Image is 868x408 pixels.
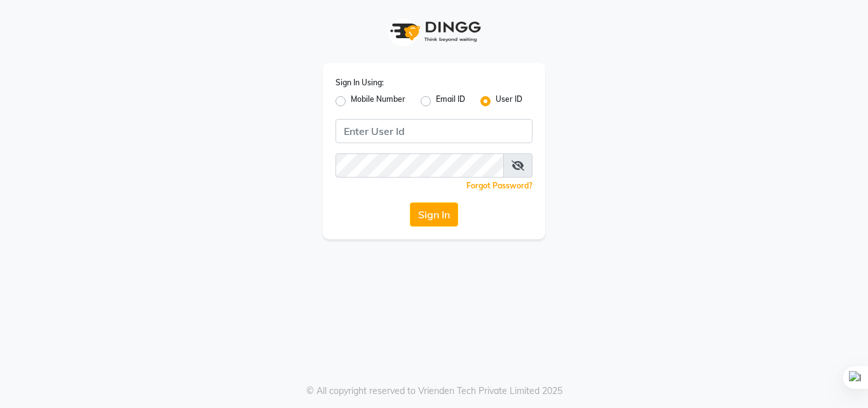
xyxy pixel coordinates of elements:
input: Username [336,153,504,178]
img: logo1.svg [383,13,485,50]
label: User ID [496,94,522,109]
input: Username [336,119,532,143]
label: Mobile Number [351,94,405,109]
label: Email ID [436,94,465,109]
a: Forgot Password? [466,181,532,190]
label: Sign In Using: [336,77,384,88]
button: Sign In [410,202,458,227]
